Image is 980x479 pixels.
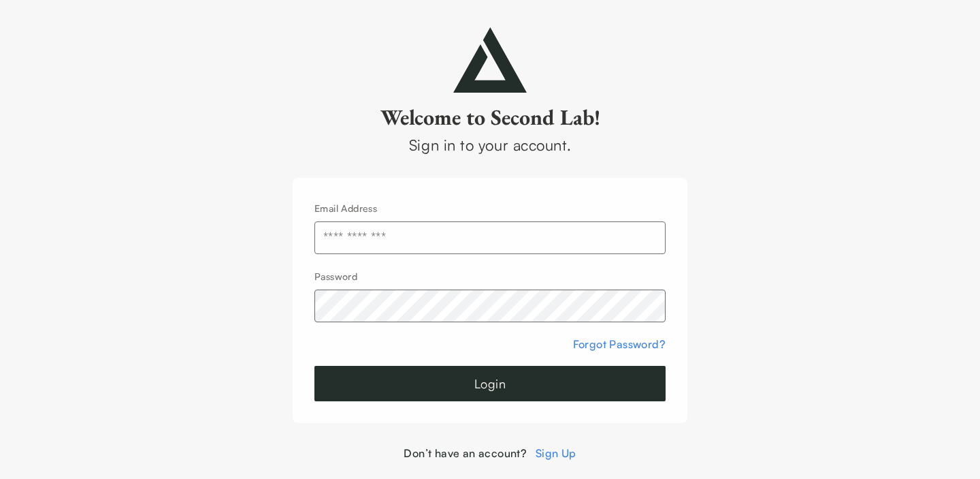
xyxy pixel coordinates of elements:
a: Forgot Password? [573,337,666,351]
label: Password [314,271,357,282]
img: secondlab-logo [453,27,527,93]
h2: Welcome to Second Lab! [293,104,687,131]
button: Login [314,366,666,401]
label: Email Address [314,202,377,214]
div: Sign in to your account. [293,134,687,156]
a: Sign Up [536,446,576,460]
div: Don’t have an account? [293,445,687,461]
